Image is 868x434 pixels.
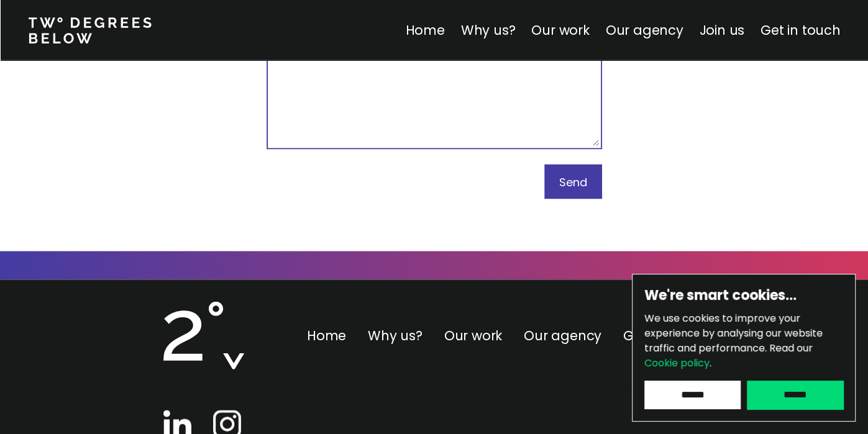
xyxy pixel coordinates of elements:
[405,21,444,39] a: Home
[559,174,587,189] span: Send
[623,326,703,344] a: Get in touch
[644,341,813,370] span: Read our .
[699,21,744,39] a: Join us
[644,356,710,370] a: Cookie policy
[368,326,423,344] a: Why us?
[644,286,843,305] h6: We're smart cookies…
[761,21,840,39] a: Get in touch
[267,25,602,149] textarea: Your message
[605,21,683,39] a: Our agency
[524,326,601,344] a: Our agency
[531,21,589,39] a: Our work
[307,326,346,344] a: Home
[460,21,515,39] a: Why us?
[644,311,843,371] p: We use cookies to improve your experience by analysing our website traffic and performance.
[544,164,602,199] button: Send
[444,326,502,344] a: Our work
